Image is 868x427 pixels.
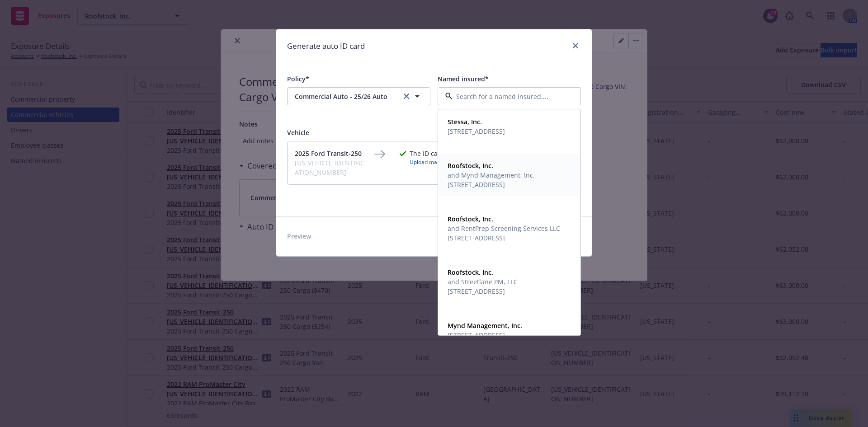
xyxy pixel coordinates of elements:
[287,128,309,137] span: Vehicle
[295,92,400,101] span: Commercial Auto - 25/26 Auto
[410,158,515,166] span: Upload manually instead
[287,75,309,83] span: Policy*
[295,158,367,177] span: [US_VEHICLE_IDENTIFICATION_NUMBER]
[570,40,581,51] a: close
[448,233,560,243] span: [STREET_ADDRESS]
[438,75,489,83] span: Named insured*
[410,149,515,158] span: The ID card will be auto-generated
[448,215,493,223] strong: Roofstock, Inc.
[448,127,505,136] span: [STREET_ADDRESS]
[448,268,493,277] strong: Roofstock, Inc.
[448,170,535,180] span: and Mynd Management, Inc.
[295,149,367,158] span: 2025 Ford Transit-250
[448,277,518,286] span: and Streetlane PM, LLC
[401,91,412,102] a: clear selection
[448,286,518,296] span: [STREET_ADDRESS]
[448,117,482,126] strong: Stessa, Inc.
[448,161,493,170] strong: Roofstock, Inc.
[453,92,562,101] input: Search for a named insured....
[448,224,560,233] span: and RentPrep Screening Services LLC
[448,180,535,189] span: [STREET_ADDRESS]
[287,40,365,52] h1: Generate auto ID card
[287,87,430,105] button: Commercial Auto - 25/26 Autoclear selection
[448,321,522,330] strong: Mynd Management, Inc.
[448,330,522,340] span: [STREET_ADDRESS]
